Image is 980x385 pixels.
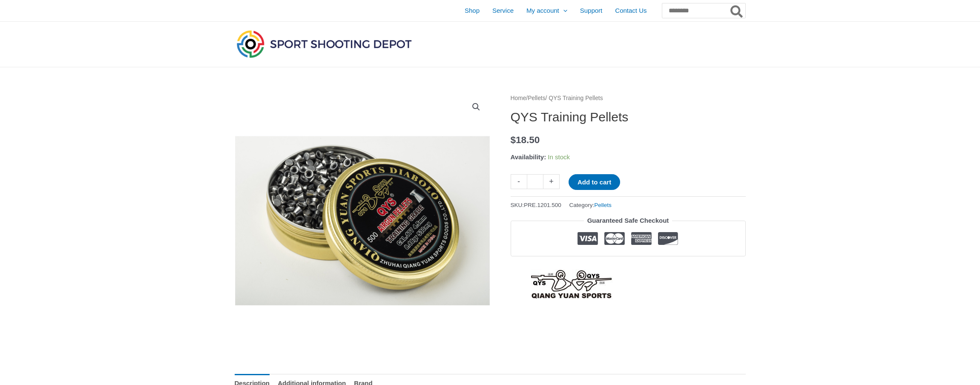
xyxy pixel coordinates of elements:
[511,269,633,300] a: QYS
[569,174,620,190] button: Add to cart
[511,174,527,189] a: -
[527,174,543,189] input: Product quantity
[511,93,746,104] nav: Breadcrumb
[511,153,546,161] span: Availability:
[594,202,612,208] a: Pellets
[729,3,745,18] button: Search
[468,99,484,115] a: View full-screen image gallery
[569,200,612,210] span: Category:
[235,93,490,348] img: QYS Training Pellets
[543,174,560,189] a: +
[548,153,570,161] span: In stock
[511,109,746,125] h1: QYS Training Pellets
[511,135,540,145] bdi: 18.50
[584,215,672,227] legend: Guaranteed Safe Checkout
[528,95,545,101] a: Pellets
[511,135,516,145] span: $
[511,200,561,210] span: SKU:
[524,202,561,208] span: PRE.1201.500
[511,95,526,101] a: Home
[235,28,414,60] img: Sport Shooting Depot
